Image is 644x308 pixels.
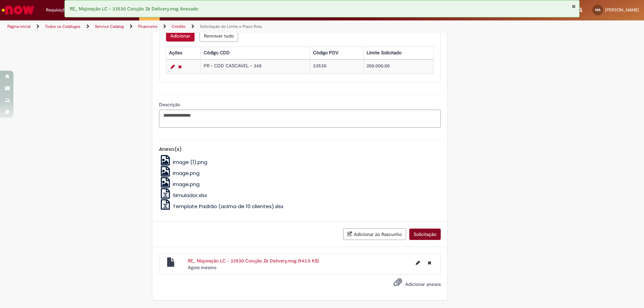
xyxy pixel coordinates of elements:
span: Descrição [159,102,181,108]
h5: Anexo(s) [159,146,441,152]
span: [PERSON_NAME] [605,7,639,13]
span: Adicionar anexos [405,282,441,288]
button: Remove all rows for Crédito [200,30,238,42]
span: image.png [173,170,200,177]
th: Limite Solicitado [364,47,434,59]
span: Agora mesmo [188,264,216,270]
a: Remover linha 1 [176,63,183,71]
a: image.png [159,181,200,188]
button: Adicionar anexos [392,276,404,292]
td: PR - CDD CASCAVEL - 348 [201,60,310,73]
a: Página inicial [7,24,31,29]
td: 33530 [310,60,364,73]
button: Editar nome de arquivo RE_ Majoração LC - 33530 Corujão Zé Delivery.msg [412,257,424,268]
span: image (1).png [173,159,207,166]
a: Crédito [172,24,185,29]
a: image (1).png [159,159,208,166]
button: Solicitação [409,229,441,240]
span: RE_ Majoração LC - 33530 Corujão Zé Delivery.msg Anexado [70,6,198,12]
textarea: Descrição [159,110,441,128]
ul: Trilhas de página [5,20,424,33]
button: Adicionar ao Rascunho [343,228,406,240]
th: Código CDD [201,47,310,59]
a: Service Catalog [95,24,124,29]
td: 200.000,00 [364,60,434,73]
a: Financeiro [138,24,157,29]
a: Simulador.xlsx [159,192,207,199]
th: Código PDV [310,47,364,59]
time: 28/08/2025 08:55:09 [188,264,216,270]
span: image.png [173,181,200,188]
button: Excluir RE_ Majoração LC - 33530 Corujão Zé Delivery.msg [424,257,435,268]
a: Solicitação de Limite e Prazo Rota [200,24,262,29]
button: Fechar Notificação [572,4,576,9]
button: Add a row for Crédito [166,30,195,42]
th: Ações [166,47,201,59]
span: Requisições [46,7,69,13]
a: Template Padrão (acima de 10 clientes).xlsx [159,203,284,210]
a: RE_ Majoração LC - 33530 Corujão Zé Delivery.msg (943.5 KB) [188,258,319,264]
span: Simulador.xlsx [173,192,207,199]
span: Template Padrão (acima de 10 clientes).xlsx [173,203,283,210]
span: MA [595,8,600,12]
a: Editar Linha 1 [169,63,176,71]
img: ServiceNow [1,3,35,17]
a: Todos os Catálogos [45,24,80,29]
a: image.png [159,170,200,177]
